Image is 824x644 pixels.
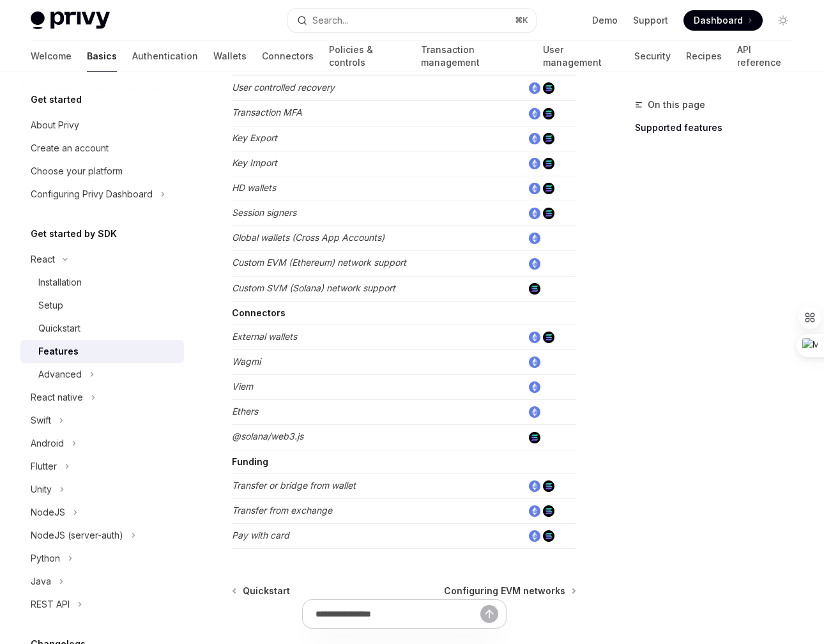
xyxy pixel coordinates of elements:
[232,505,332,516] em: Transfer from exchange
[31,226,117,241] h5: Get started by SDK
[232,307,286,318] strong: Connectors
[529,158,540,169] img: ethereum.png
[543,133,554,144] img: solana.png
[232,480,356,491] em: Transfer or bridge from wallet
[243,585,290,597] span: Quickstart
[421,41,528,72] a: Transaction management
[31,164,123,179] div: Choose your platform
[232,431,303,441] em: @solana/web3.js
[529,530,540,542] img: ethereum.png
[38,367,82,382] div: Advanced
[515,15,528,26] span: ⌘ K
[232,107,302,118] em: Transaction MFA
[543,480,554,492] img: solana.png
[480,605,498,623] button: Send message
[20,160,184,183] a: Choose your platform
[529,480,540,492] img: ethereum.png
[543,158,554,169] img: solana.png
[288,9,535,32] button: Search...⌘K
[31,41,72,72] a: Welcome
[31,528,123,543] div: NodeJS (server-auth)
[529,208,540,219] img: ethereum.png
[87,41,117,72] a: Basics
[31,252,55,267] div: React
[773,10,793,31] button: Toggle dark mode
[20,340,184,363] a: Features
[529,356,540,368] img: ethereum.png
[232,456,268,467] strong: Funding
[31,482,52,497] div: Unity
[686,41,722,72] a: Recipes
[20,317,184,340] a: Quickstart
[232,356,261,367] em: Wagmi
[529,332,540,343] img: ethereum.png
[232,232,385,243] em: Global wallets (Cross App Accounts)
[31,11,110,29] img: light logo
[232,331,297,342] em: External wallets
[232,406,258,417] em: Ethers
[213,41,247,72] a: Wallets
[592,14,618,27] a: Demo
[20,271,184,294] a: Installation
[543,183,554,194] img: solana.png
[38,344,79,359] div: Features
[31,141,109,156] div: Create an account
[20,114,184,137] a: About Privy
[633,14,668,27] a: Support
[31,187,153,202] div: Configuring Privy Dashboard
[232,132,277,143] em: Key Export
[737,41,793,72] a: API reference
[31,92,82,107] h5: Get started
[232,530,289,540] em: Pay with card
[31,551,60,566] div: Python
[635,118,804,138] a: Supported features
[31,390,83,405] div: React native
[232,282,395,293] em: Custom SVM (Solana) network support
[529,406,540,418] img: ethereum.png
[38,298,63,313] div: Setup
[634,41,671,72] a: Security
[31,118,79,133] div: About Privy
[543,108,554,119] img: solana.png
[20,294,184,317] a: Setup
[683,10,763,31] a: Dashboard
[232,207,296,218] em: Session signers
[529,505,540,517] img: ethereum.png
[529,381,540,393] img: ethereum.png
[543,82,554,94] img: solana.png
[232,82,335,93] em: User controlled recovery
[543,332,554,343] img: solana.png
[262,41,314,72] a: Connectors
[232,182,276,193] em: HD wallets
[529,108,540,119] img: ethereum.png
[648,97,705,112] span: On this page
[38,321,80,336] div: Quickstart
[529,283,540,295] img: solana.png
[312,13,348,28] div: Search...
[529,82,540,94] img: ethereum.png
[529,432,540,443] img: solana.png
[232,157,277,168] em: Key Import
[31,597,70,612] div: REST API
[31,436,64,451] div: Android
[543,208,554,219] img: solana.png
[444,585,565,597] span: Configuring EVM networks
[31,574,51,589] div: Java
[529,233,540,244] img: ethereum.png
[31,459,57,474] div: Flutter
[31,505,65,520] div: NodeJS
[233,585,290,597] a: Quickstart
[31,413,51,428] div: Swift
[38,275,82,290] div: Installation
[694,14,743,27] span: Dashboard
[20,137,184,160] a: Create an account
[543,530,554,542] img: solana.png
[529,183,540,194] img: ethereum.png
[329,41,406,72] a: Policies & controls
[529,133,540,144] img: ethereum.png
[543,41,619,72] a: User management
[232,381,253,392] em: Viem
[444,585,575,597] a: Configuring EVM networks
[132,41,198,72] a: Authentication
[529,258,540,270] img: ethereum.png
